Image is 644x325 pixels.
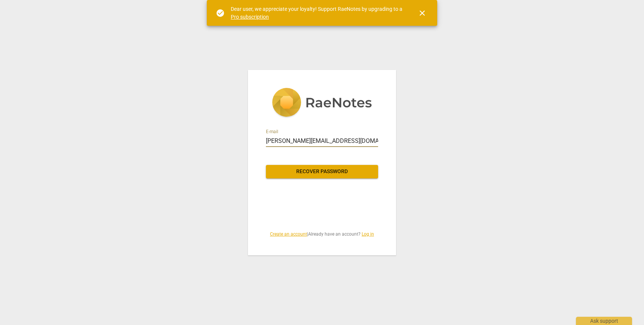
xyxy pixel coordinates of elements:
a: Log in [362,232,374,237]
button: Recover password [266,165,378,178]
span: Recover password [272,168,372,175]
label: E-mail [266,129,278,134]
a: Create an account [270,232,307,237]
div: Dear user, we appreciate your loyalty! Support RaeNotes by upgrading to a [231,5,404,21]
button: Close [413,4,431,22]
span: close [418,9,427,18]
img: 5ac2273c67554f335776073100b6d88f.svg [272,88,372,119]
div: Ask support [576,317,632,325]
a: Pro subscription [231,14,269,20]
span: check_circle [216,9,225,18]
span: | Already have an account? [266,231,378,237]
